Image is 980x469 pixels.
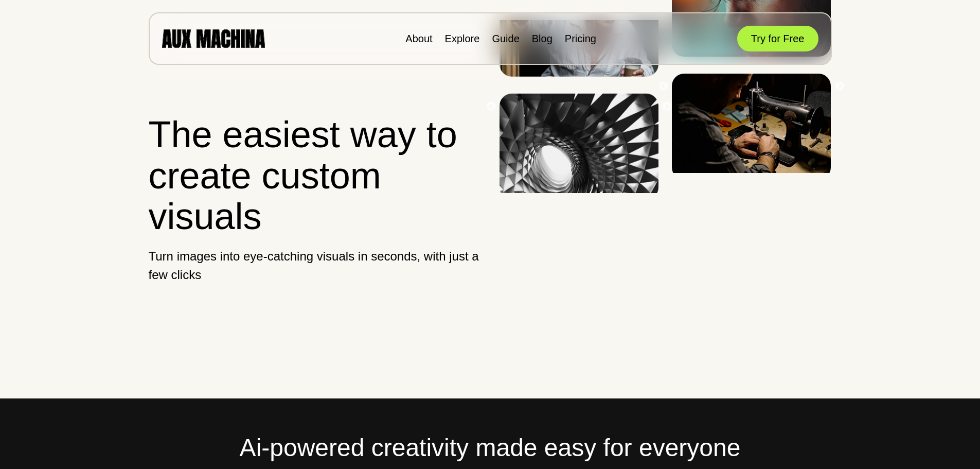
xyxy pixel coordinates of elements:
[658,81,669,92] button: Previous
[486,101,496,112] button: Previous
[149,114,482,237] h1: The easiest way to create custom visuals
[532,33,553,44] a: Blog
[162,29,265,47] img: AUX MACHINA
[737,26,818,51] button: Try for Free
[492,33,519,44] a: Guide
[565,33,596,44] a: Pricing
[149,247,482,284] p: Turn images into eye-catching visuals in seconds, with just a few clicks
[834,81,845,92] button: Next
[500,94,658,200] img: Image
[672,74,831,180] img: Image
[662,101,672,112] button: Next
[405,33,432,44] a: About
[149,429,832,466] h2: Ai-powered creativity made easy for everyone
[445,33,480,44] a: Explore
